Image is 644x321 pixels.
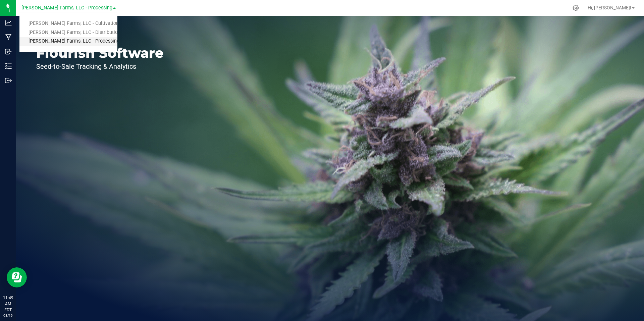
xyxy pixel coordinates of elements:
a: [PERSON_NAME] Farms, LLC - Processing [19,37,117,46]
inline-svg: Outbound [5,77,12,84]
span: [PERSON_NAME] Farms, LLC - Processing [21,5,112,11]
inline-svg: Analytics [5,19,12,26]
p: 11:49 AM EDT [3,295,13,313]
p: Seed-to-Sale Tracking & Analytics [36,63,164,70]
inline-svg: Inventory [5,63,12,69]
a: [PERSON_NAME] Farms, LLC - Cultivation [19,19,117,28]
span: Hi, [PERSON_NAME]! [588,5,631,10]
p: Flourish Software [36,46,164,60]
inline-svg: Inbound [5,48,12,55]
iframe: Resource center [7,267,27,287]
a: [PERSON_NAME] Farms, LLC - Distribution [19,28,117,37]
p: 08/19 [3,313,13,318]
inline-svg: Manufacturing [5,34,12,41]
div: Manage settings [572,5,580,11]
